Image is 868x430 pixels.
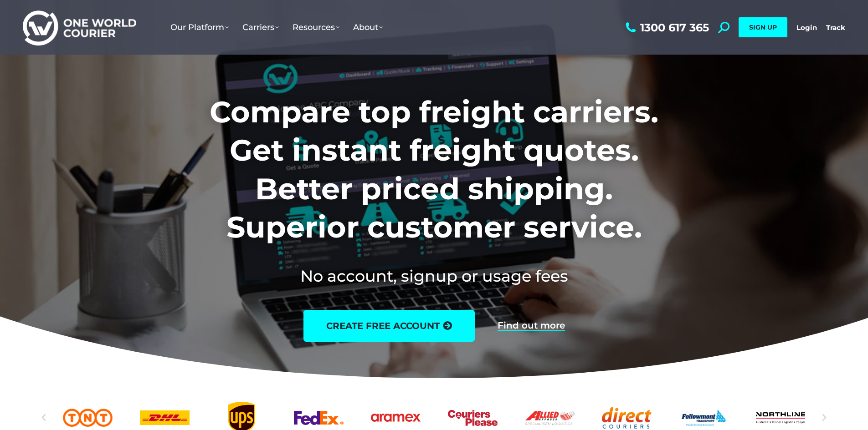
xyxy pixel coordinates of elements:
span: SIGN UP [749,23,777,31]
a: Our Platform [164,13,236,41]
span: Our Platform [170,22,229,32]
h2: No account, signup or usage fees [149,265,719,287]
span: Carriers [242,22,279,32]
a: 1300 617 365 [623,22,709,33]
a: Resources [286,13,346,41]
a: Login [796,23,817,32]
h1: Compare top freight carriers. Get instant freight quotes. Better priced shipping. Superior custom... [149,93,719,247]
a: Carriers [236,13,286,41]
a: Track [826,23,845,32]
a: create free account [303,310,475,342]
a: About [346,13,390,41]
span: Resources [293,22,339,32]
span: About [353,22,383,32]
img: One World Courier [23,9,136,46]
a: SIGN UP [739,17,787,37]
a: Find out more [498,321,565,331]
